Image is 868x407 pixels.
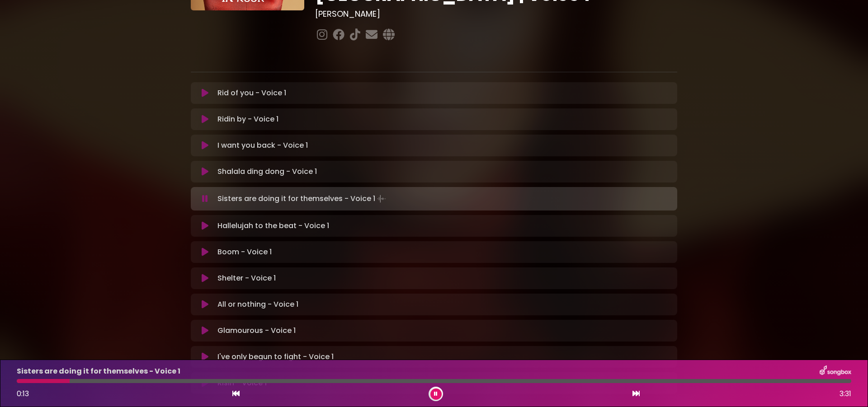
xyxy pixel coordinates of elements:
[17,366,180,377] p: Sisters are doing it for themselves - Voice 1
[820,365,851,377] img: songbox-logo-white.png
[17,388,29,399] span: 0:13
[217,299,298,310] p: All or nothing - Voice 1
[217,247,272,257] p: Boom - Voice 1
[217,220,329,231] p: Hallelujah to the beat - Voice 1
[217,166,317,177] p: Shalala ding dong - Voice 1
[217,192,388,205] p: Sisters are doing it for themselves - Voice 1
[217,351,334,362] p: I've only begun to fight - Voice 1
[217,88,286,98] p: Rid of you - Voice 1
[840,388,851,399] span: 3:31
[217,114,278,125] p: Ridin by - Voice 1
[217,325,296,336] p: Glamourous - Voice 1
[217,140,308,151] p: I want you back - Voice 1
[315,9,677,19] h3: [PERSON_NAME]
[375,192,388,205] img: waveform4.gif
[217,273,276,284] p: Shelter - Voice 1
